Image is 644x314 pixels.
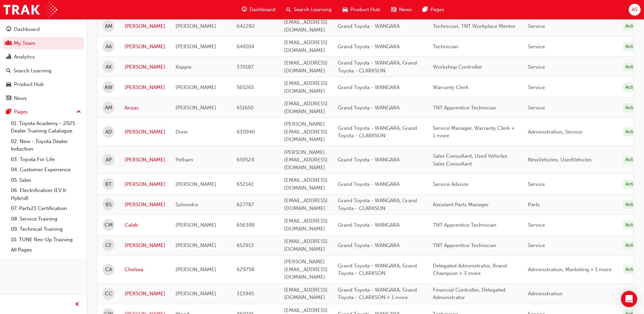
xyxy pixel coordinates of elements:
[237,242,254,248] span: 653913
[106,43,112,51] span: AA
[623,180,641,189] div: Active
[338,197,417,211] span: Grand Toyota - WANGARA, Grand Toyota - CLARKSON
[3,92,84,105] a: News
[528,222,545,228] span: Service
[14,25,40,33] div: Dashboard
[623,103,641,112] div: Active
[3,22,84,106] button: DashboardMy TeamAnalyticsSearch LearningProduct HubNews
[284,149,328,171] span: [PERSON_NAME][EMAIL_ADDRESS][DOMAIN_NAME]
[6,54,11,60] span: chart-icon
[433,125,515,139] span: Service Manager, Warranty Clerk + 1 more
[14,53,35,61] div: Analytics
[528,157,592,163] span: NewVehicles, UsedVehicles
[105,104,112,112] span: AM
[176,105,216,111] span: [PERSON_NAME]
[284,19,328,33] span: [EMAIL_ADDRESS][DOMAIN_NAME]
[237,157,254,163] span: 659524
[236,3,281,17] a: guage-iconDashboard
[399,6,412,14] span: News
[284,218,328,232] span: [EMAIL_ADDRESS][DOMAIN_NAME]
[237,202,254,208] span: 627787
[8,164,84,175] a: 04. Customer Experience
[338,84,400,90] span: Grand Toyota - WANGARA
[105,221,113,229] span: CM
[125,266,165,274] a: Chelsea
[8,175,84,186] a: 05. Sales
[3,106,84,118] button: Pages
[106,63,112,71] span: AK
[3,78,84,91] a: Product Hub
[176,43,216,50] span: [PERSON_NAME]
[176,129,188,135] span: Diver
[433,287,505,301] span: Financial Controller, Delegated Administrator
[623,200,641,209] div: Active
[528,64,545,70] span: Service
[294,6,332,14] span: Search Learning
[433,222,496,228] span: TNT Apprentice Technician
[125,22,165,30] a: [PERSON_NAME]
[623,63,641,72] div: Active
[237,222,255,228] span: 656388
[528,43,545,50] span: Service
[433,105,496,111] span: TNT Apprentice Technician
[242,5,247,14] span: guage-icon
[125,221,165,229] a: Caleb
[237,129,255,135] span: 630940
[528,23,545,29] span: Service
[237,291,254,297] span: 313945
[337,3,386,17] a: car-iconProduct Hub
[623,22,641,31] div: Active
[3,51,84,63] a: Analytics
[338,105,400,111] span: Grand Toyota - WANGARA
[8,234,84,245] a: 10. TUNE Rev-Up Training
[433,84,468,90] span: Warranty Clerk
[6,95,11,102] span: news-icon
[237,43,254,50] span: 648104
[286,5,291,14] span: search-icon
[3,65,84,77] a: Search Learning
[8,185,84,203] a: 06. Electrification (EV & Hybrid)
[6,40,11,47] span: people-icon
[3,37,84,50] a: My Team
[338,222,400,228] span: Grand Toyota - WANGARA
[250,6,275,14] span: Dashboard
[623,83,641,92] div: Active
[338,125,417,139] span: Grand Toyota - WANGARA, Grand Toyota - CLARKSON
[284,121,328,142] span: [PERSON_NAME][EMAIL_ADDRESS][DOMAIN_NAME]
[284,238,328,252] span: [EMAIL_ADDRESS][DOMAIN_NAME]
[621,291,637,307] div: Open Intercom Messenger
[284,197,328,211] span: [EMAIL_ADDRESS][DOMAIN_NAME]
[14,94,27,102] div: News
[8,203,84,214] a: 07. Parts21 Certification
[237,23,255,29] span: 642282
[6,68,11,74] span: search-icon
[237,84,254,90] span: 565265
[528,181,545,187] span: Service
[14,108,28,116] div: Pages
[338,43,400,50] span: Grand Toyota - WANGARA
[8,245,84,255] a: All Pages
[281,3,337,17] a: search-iconSearch Learning
[176,202,198,208] span: Suhendra
[125,84,165,91] a: [PERSON_NAME]
[237,266,254,273] span: 629758
[343,5,348,14] span: car-icon
[338,242,400,248] span: Grand Toyota - WANGARA
[125,43,165,51] a: [PERSON_NAME]
[176,266,216,273] span: [PERSON_NAME]
[176,84,216,90] span: [PERSON_NAME]
[338,157,400,163] span: Grand Toyota - WANGARA
[423,5,428,14] span: pages-icon
[125,180,165,188] a: [PERSON_NAME]
[125,201,165,209] a: [PERSON_NAME]
[623,42,641,51] div: Active
[632,6,638,14] span: AS
[6,27,11,33] span: guage-icon
[14,81,44,88] div: Product Hub
[284,259,328,280] span: [PERSON_NAME][EMAIL_ADDRESS][DOMAIN_NAME]
[433,23,516,29] span: Technician, TNT Workplace Mentor
[528,105,545,111] span: Service
[6,82,11,88] span: car-icon
[105,242,112,249] span: CF
[433,202,489,208] span: Assistant Parts Manager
